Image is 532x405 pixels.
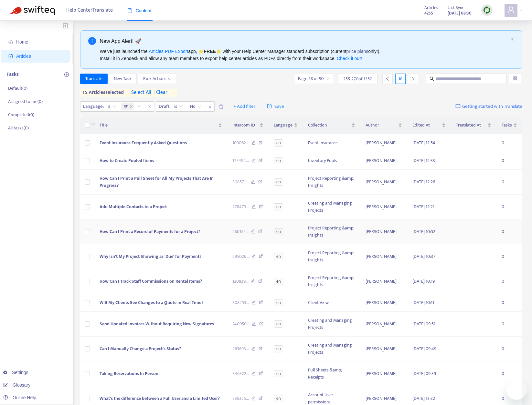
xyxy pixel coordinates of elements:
[303,195,360,219] td: Creating and Managing Projects
[502,122,512,129] span: Tasks
[100,48,508,62] div: We've just launched the app, ⭐ ⭐️ with your Help Center Manager standard subscription (current on...
[3,382,30,388] a: Glossary
[496,195,522,219] td: 0
[274,370,283,377] span: en
[360,219,407,244] td: [PERSON_NAME]
[412,139,435,147] span: [DATE] 12:54
[127,8,152,13] span: Content
[16,54,31,59] span: Articles
[8,125,29,131] p: All tasks ( 0 )
[154,88,155,97] span: |
[496,134,522,152] td: 0
[395,74,406,84] div: 18
[496,219,522,244] td: 0
[360,269,407,294] td: [PERSON_NAME]
[127,8,132,13] span: book
[412,203,434,210] span: [DATE] 12:21
[151,89,167,96] span: clear
[100,37,508,45] div: New App Alert! 🚀
[496,312,522,337] td: 0
[10,6,55,15] img: Swifteq
[114,75,132,82] span: New Task
[360,244,407,269] td: [PERSON_NAME]
[80,102,105,111] span: Language :
[80,74,108,84] button: Translate
[360,152,407,170] td: [PERSON_NAME]
[232,122,259,129] span: Intercom ID
[156,102,171,111] span: Draft :
[232,278,249,285] span: 120839 ...
[407,116,451,134] th: Edited At
[190,102,201,111] span: No
[412,228,435,235] span: [DATE] 10:52
[448,4,464,11] span: Last Sync
[232,203,249,210] span: 278473 ...
[412,157,435,164] span: [DATE] 12:33
[8,85,27,92] p: Default ( 0 )
[232,395,249,402] span: 336325 ...
[366,122,397,129] span: Author
[303,269,360,294] td: Project Reporting &amp; Insights
[496,152,522,170] td: 0
[510,37,514,41] button: close
[424,4,438,11] span: Articles
[346,49,368,54] a: price plans
[85,75,102,82] span: Translate
[100,203,167,210] span: Add Multiple Contacts to a Project
[385,76,390,81] span: left
[8,111,34,118] p: Completed ( 0 )
[412,178,435,186] span: [DATE] 12:26
[16,39,28,45] span: Home
[100,299,203,306] span: Will My Clients See Changes to a Quote in Real Time?
[506,379,527,400] iframe: Button to launch messaging window
[94,116,227,134] th: Title
[360,195,407,219] td: [PERSON_NAME]
[232,139,249,147] span: 109062 ...
[303,170,360,195] td: Project Reporting &amp; Insights
[143,75,171,82] span: Bulk Actions
[507,6,515,14] span: user
[267,103,284,110] span: Save
[456,122,486,129] span: Translated At
[138,74,176,84] button: Bulk Actionsdown
[274,203,283,210] span: en
[8,54,13,58] span: account-book
[303,219,360,244] td: Project Reporting &amp; Insights
[232,299,249,306] span: 308253 ...
[232,253,249,260] span: 295026 ...
[8,98,43,105] p: Assigned to me ( 0 )
[360,294,407,312] td: [PERSON_NAME]
[267,104,272,108] span: save
[206,103,214,111] span: close
[6,71,19,78] p: Tasks
[100,139,187,147] span: Event Insurance Frequently Asked Questions
[455,101,522,112] a: Getting started with Translate
[262,101,289,112] button: saveSave
[232,157,249,164] span: 177494 ...
[274,139,283,147] span: en
[412,345,436,352] span: [DATE] 09:49
[274,395,283,402] span: en
[303,337,360,361] td: Creating and Managing Projects
[64,72,69,77] span: plus-circle
[343,76,372,82] span: 255 - 270 of 1350
[100,320,214,328] span: Send Updated Invoices Without Requiring New Signatures
[274,157,283,164] span: en
[204,49,216,54] b: FREE
[360,312,407,337] td: [PERSON_NAME]
[496,294,522,312] td: 0
[232,370,249,377] span: 346322 ...
[496,361,522,386] td: 0
[412,395,435,402] span: [DATE] 13:32
[100,253,201,260] span: Why Isn't My Project Showing as 'Due' for Payment?
[100,370,158,377] span: Taking Reservations In Person
[100,228,200,235] span: How Can I Print a Record of Payments for a Project?
[232,345,249,352] span: 263693 ...
[174,102,183,111] span: is
[131,89,151,96] span: select all
[303,134,360,152] td: Event Insurance
[412,320,435,328] span: [DATE] 09:51
[3,370,28,375] a: Settings
[233,103,256,110] span: + Add filter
